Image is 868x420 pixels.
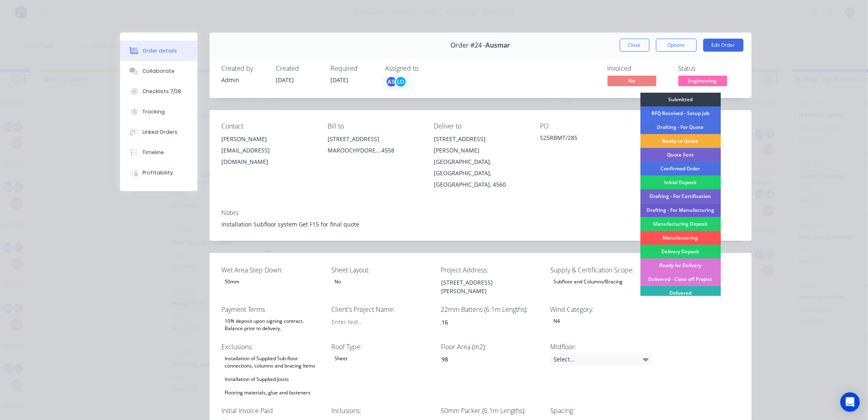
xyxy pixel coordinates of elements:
div: RFQ Received - Setup Job [640,107,721,120]
div: No [331,276,344,287]
div: Ready to Quote [640,134,721,148]
div: Collaborate [142,67,175,75]
div: 50mm [222,276,243,287]
label: Project Address: [441,265,542,275]
div: Admin [222,76,267,84]
span: Order #24 - [451,41,486,49]
label: 50mm Packer (6.1m Lengths): [441,406,542,416]
div: Initial Deposit [640,176,721,189]
label: Sheet Layout: [331,265,433,275]
span: Engineering [678,76,727,86]
div: [PERSON_NAME] [222,133,315,145]
label: 22mm Battens (6.1m Lengths): [441,305,542,314]
div: Drafting - For Certification [640,189,721,203]
div: AS [385,76,398,88]
button: Engineering [678,76,727,88]
label: Supply & Certification Scope: [550,265,652,275]
label: Initial Invoice Paid [222,406,324,416]
div: Sheet [331,353,351,364]
div: Contact [222,122,315,130]
label: Midfloor: [550,342,652,352]
label: Floor Area (m2): [441,342,542,352]
div: 10% deposit upon signing contract. Balance prior to delivery. [222,316,324,334]
div: Delivered - Close off Project [640,272,721,286]
div: [STREET_ADDRESS][PERSON_NAME] [435,276,536,297]
button: Collaborate [120,61,197,81]
label: Wind Category: [550,305,652,314]
label: Client's Project Name: [331,305,433,314]
div: PO [540,122,633,130]
div: Installation of Supplied Joists [222,374,293,385]
div: Select... [550,353,652,366]
input: Enter number... [435,353,542,366]
div: Assigned to [385,65,467,72]
div: Profitability [142,169,173,176]
div: Drafting - For Manufacturing [640,203,721,217]
div: Open Intercom Messenger [840,392,860,412]
button: Options [656,39,697,52]
div: Order details [142,47,177,54]
div: Deliver to [434,122,527,130]
div: S25RBMT/285 [540,133,633,145]
button: Profitability [120,163,197,183]
div: Status [678,65,739,72]
div: Quote Sent [640,148,721,162]
button: Order details [120,41,197,61]
div: Linked Orders [142,128,177,136]
div: Invoiced [608,65,669,72]
span: [DATE] [276,76,294,84]
div: Tracking [142,108,165,115]
div: [EMAIL_ADDRESS][DOMAIN_NAME] [222,145,315,168]
div: Installation Subfloor system Get F15 for final quote [222,220,739,228]
label: Roof Type: [331,342,433,352]
div: Manufacturing Deposit [640,217,721,231]
div: LO [395,76,407,88]
div: Subfloor and Columns/Bracing [550,276,626,287]
div: Drafting - For Quote [640,120,721,134]
div: Ready for Delivery [640,259,721,272]
label: Payment Terms [222,305,324,314]
div: Notes [222,209,739,217]
div: [PERSON_NAME][EMAIL_ADDRESS][DOMAIN_NAME] [222,133,315,168]
label: Wet Area Step Down: [222,265,324,275]
div: Timeline [142,149,164,156]
div: [GEOGRAPHIC_DATA], [GEOGRAPHIC_DATA], [GEOGRAPHIC_DATA], 4560 [434,156,527,190]
div: [STREET_ADDRESS] [328,133,421,145]
div: Required [331,65,376,72]
button: Close [620,39,649,52]
div: Flooring materials, glue and fasteners [222,387,314,398]
div: [STREET_ADDRESS][PERSON_NAME][GEOGRAPHIC_DATA], [GEOGRAPHIC_DATA], [GEOGRAPHIC_DATA], 4560 [434,133,527,190]
span: Ausmar [486,41,510,49]
div: [STREET_ADDRESS]MAROOCHYDORE, , 4558 [328,133,421,159]
button: Checklists 7/28 [120,81,197,102]
div: Delivery Deposit [640,245,721,259]
div: Created by [222,65,267,72]
span: [DATE] [331,76,349,84]
div: Confirmed Order [640,162,721,176]
span: No [608,76,656,86]
div: Delivered [640,286,721,300]
button: Edit Order [703,39,743,52]
div: N4 [550,316,563,326]
label: Exclusions: [222,342,324,352]
div: Bill to [328,122,421,130]
input: Enter number... [435,316,542,328]
button: Tracking [120,102,197,122]
div: Manufacturing [640,231,721,245]
button: Timeline [120,142,197,163]
label: Spacing: [550,406,652,416]
div: Installation of Supplied Sub-floor connections, columns and bracing Items [222,353,324,371]
div: MAROOCHYDORE, , 4558 [328,145,421,156]
div: Submitted [640,93,721,107]
div: Created [276,65,321,72]
div: [STREET_ADDRESS][PERSON_NAME] [434,133,527,156]
div: Checklists 7/28 [142,88,181,95]
button: Linked Orders [120,122,197,142]
label: Inclusions: [331,406,433,416]
button: ASLO [385,76,407,88]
